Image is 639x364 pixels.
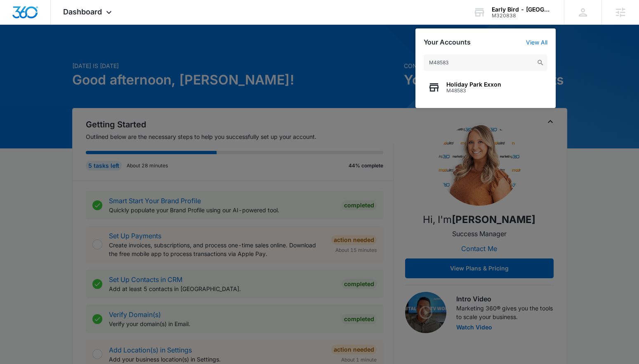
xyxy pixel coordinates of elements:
span: Holiday Park Exxon [446,81,501,88]
span: Dashboard [63,7,102,16]
button: Holiday Park ExxonM48583 [424,75,547,100]
a: View All [526,39,547,46]
input: Search Accounts [424,54,547,71]
div: account name [492,6,552,13]
span: M48583 [446,88,501,94]
div: account id [492,13,552,19]
h2: Your Accounts [424,38,471,46]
